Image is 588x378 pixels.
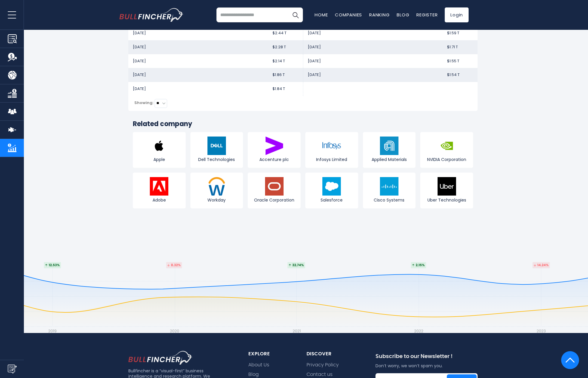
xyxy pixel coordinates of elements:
a: Ranking [369,12,390,18]
td: [DATE] [128,26,268,40]
a: Apple [133,132,186,168]
a: Oracle Corporation [248,173,301,208]
img: DELL logo [207,137,226,155]
td: [DATE] [128,82,268,96]
img: UBER logo [438,177,456,196]
span: Uber Technologies [422,197,472,203]
a: Register [416,12,438,18]
img: AMAT logo [380,137,398,155]
a: Login [445,7,469,22]
img: bullfincher logo [119,8,184,22]
td: $2.44 T [268,26,303,40]
span: Cisco Systems [364,197,414,203]
a: Applied Materials [363,132,416,168]
span: Oracle Corporation [249,197,299,203]
div: Subscribe to our Newsletter ! [375,353,478,363]
img: ADBE logo [150,177,168,196]
label: Showing: [134,100,153,106]
td: [DATE] [128,54,268,68]
td: [DATE] [128,40,268,54]
h3: Related company [133,120,473,128]
span: Dell Technologies [192,157,242,162]
a: NVIDIA Corporation [420,132,473,168]
img: WDAY logo [207,177,226,196]
a: About Us [248,362,269,368]
td: [DATE] [303,26,443,40]
img: ACN logo [265,137,284,155]
a: Accenture plc [248,132,301,168]
a: Contact us [307,372,333,377]
span: Infosys Limited [307,157,357,162]
span: NVIDIA Corporation [422,157,472,162]
img: AAPL logo [150,137,168,155]
a: Blog [248,372,259,377]
p: Don’t worry, we won’t spam you. [375,363,478,368]
td: $2.14 T [268,54,303,68]
span: Apple [134,157,184,162]
td: $1.54 T [443,68,478,82]
a: Uber Technologies [420,173,473,208]
a: Dell Technologies [190,132,243,168]
img: INFY logo [322,137,341,155]
span: Accenture plc [249,157,299,162]
div: explore [248,351,292,357]
img: CRM logo [322,177,341,196]
td: $1.86 T [268,68,303,82]
span: Workday [192,197,242,203]
a: Infosys Limited [305,132,358,168]
td: $1.71 T [443,40,478,54]
img: CSCO logo [380,177,398,196]
a: Blog [397,12,409,18]
span: Adobe [134,197,184,203]
a: Companies [335,12,362,18]
button: Search [288,7,303,22]
div: Discover [307,351,361,357]
a: Home [315,12,328,18]
img: ORCL logo [265,177,284,196]
a: Salesforce [305,173,358,208]
td: [DATE] [303,54,443,68]
td: $1.55 T [443,54,478,68]
td: $1.84 T [268,82,303,96]
td: $1.59 T [443,26,478,40]
td: [DATE] [128,68,268,82]
img: NVDA logo [438,137,456,155]
td: [DATE] [303,40,443,54]
a: Cisco Systems [363,173,416,208]
td: $2.28 T [268,40,303,54]
img: footer logo [128,351,193,365]
a: Adobe [133,173,186,208]
a: Go to homepage [119,8,184,22]
span: Applied Materials [364,157,414,162]
span: Salesforce [307,197,357,203]
a: Workday [190,173,243,208]
a: Privacy Policy [307,362,339,368]
td: [DATE] [303,68,443,82]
